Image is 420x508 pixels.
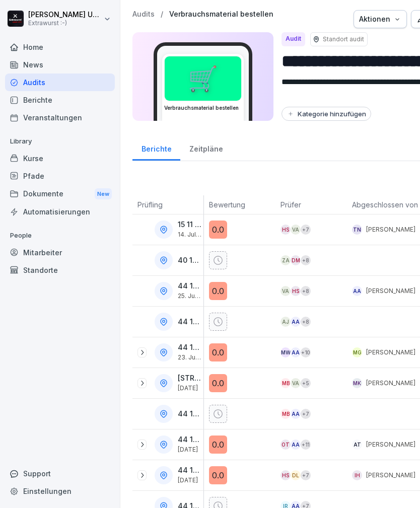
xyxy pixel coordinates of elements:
[178,374,201,383] p: [STREET_ADDRESS]
[178,466,201,475] p: 44 16 Plettenberg 2
[132,10,155,19] a: Audits
[5,133,115,150] p: Library
[366,348,415,357] p: [PERSON_NAME]
[291,378,301,388] div: VA
[301,347,311,357] div: + 10
[352,378,362,388] div: MK
[281,378,291,388] div: MB
[291,225,301,235] div: VA
[301,440,311,450] div: + 11
[5,150,115,167] a: Kurse
[5,38,115,56] a: Home
[366,225,415,234] p: [PERSON_NAME]
[178,385,201,392] p: [DATE]
[178,318,201,326] p: 44 11 [GEOGRAPHIC_DATA] 1
[291,286,301,296] div: HS
[178,343,201,352] p: 44 12 [GEOGRAPHIC_DATA] 1
[5,74,115,91] a: Audits
[291,347,301,357] div: AA
[178,446,201,453] p: [DATE]
[5,56,115,74] div: News
[5,244,115,261] a: Mitarbeiter
[275,195,347,214] th: Prüfer
[281,286,291,296] div: VA
[169,10,273,19] a: Verbrauchsmaterial bestellen
[352,225,362,235] div: TN
[178,282,201,291] p: 44 10 Meinerzhagen
[282,32,305,46] div: Audit
[281,440,291,450] div: OT
[28,20,102,27] p: Extrawurst :-)
[5,185,115,203] a: DokumenteNew
[5,91,115,109] div: Berichte
[366,471,415,480] p: [PERSON_NAME]
[161,10,163,19] p: /
[5,261,115,279] a: Standorte
[291,317,301,327] div: AA
[209,221,227,239] div: 0.0
[301,286,311,296] div: + 8
[178,436,201,444] p: 44 15 Siegen
[178,293,201,300] p: 25. Juli 2025
[178,477,201,484] p: [DATE]
[301,378,311,388] div: + 5
[5,167,115,185] a: Pfade
[209,466,227,484] div: 0.0
[282,107,371,121] button: Kategorie hinzufügen
[164,104,242,112] h3: Verbrauchsmaterial bestellen
[178,231,201,238] p: 14. Juli 2025
[301,409,311,419] div: + 7
[137,199,198,210] p: Prüfling
[281,347,291,357] div: MW
[287,110,366,118] div: Kategorie hinzufügen
[165,56,241,101] div: 🛒
[323,35,364,44] p: Standort audit
[5,185,115,203] div: Dokumente
[352,286,362,296] div: AA
[209,374,227,392] div: 0.0
[354,10,407,28] button: Aktionen
[95,188,112,200] div: New
[291,255,301,265] div: DM
[301,225,311,235] div: + 7
[178,256,201,265] p: 40 10 [GEOGRAPHIC_DATA] 2
[301,470,311,480] div: + 7
[291,440,301,450] div: AA
[281,255,291,265] div: ZA
[132,135,180,161] a: Berichte
[352,470,362,480] div: IH
[5,465,115,482] div: Support
[359,14,401,25] div: Aktionen
[281,225,291,235] div: HS
[5,482,115,500] a: Einstellungen
[281,470,291,480] div: HS
[209,199,270,210] p: Bewertung
[5,203,115,221] a: Automatisierungen
[5,109,115,126] a: Veranstaltungen
[366,286,415,296] p: [PERSON_NAME]
[28,11,102,19] p: [PERSON_NAME] Usik
[366,440,415,449] p: [PERSON_NAME]
[209,282,227,300] div: 0.0
[291,470,301,480] div: DL
[178,354,201,361] p: 23. Juni 2025
[352,440,362,450] div: AT
[180,135,232,161] a: Zeitpläne
[352,199,413,210] p: Abgeschlossen von
[178,410,201,418] p: 44 14 [GEOGRAPHIC_DATA] 1
[209,343,227,361] div: 0.0
[178,221,201,229] p: 15 11 Haiger
[5,228,115,244] p: People
[301,317,311,327] div: + 8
